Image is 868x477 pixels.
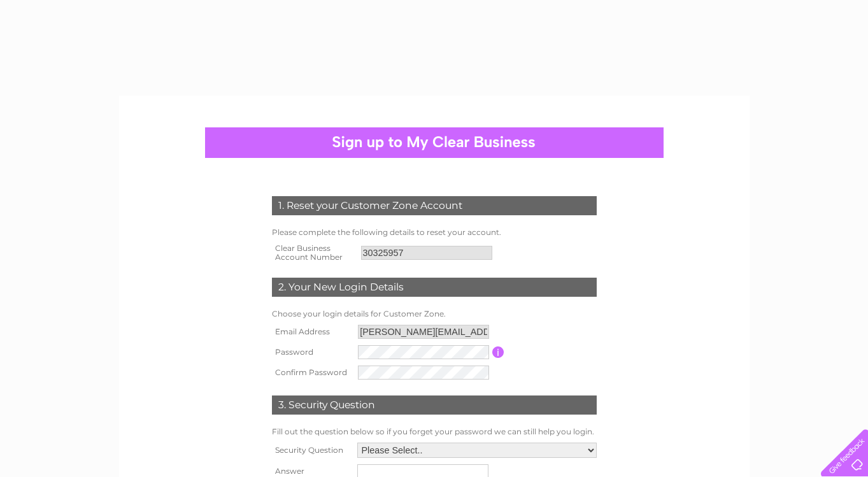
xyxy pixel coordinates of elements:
th: Email Address [269,322,355,342]
div: 3. Security Question [272,395,597,415]
th: Password [269,342,355,362]
div: 2. Your New Login Details [272,278,597,297]
div: 1. Reset your Customer Zone Account [272,196,597,215]
input: Information [492,346,504,358]
th: Clear Business Account Number [269,240,358,266]
td: Choose your login details for Customer Zone. [269,306,600,322]
th: Confirm Password [269,362,355,383]
th: Security Question [269,439,354,461]
td: Please complete the following details to reset your account. [269,225,600,240]
td: Fill out the question below so if you forget your password we can still help you login. [269,424,600,439]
